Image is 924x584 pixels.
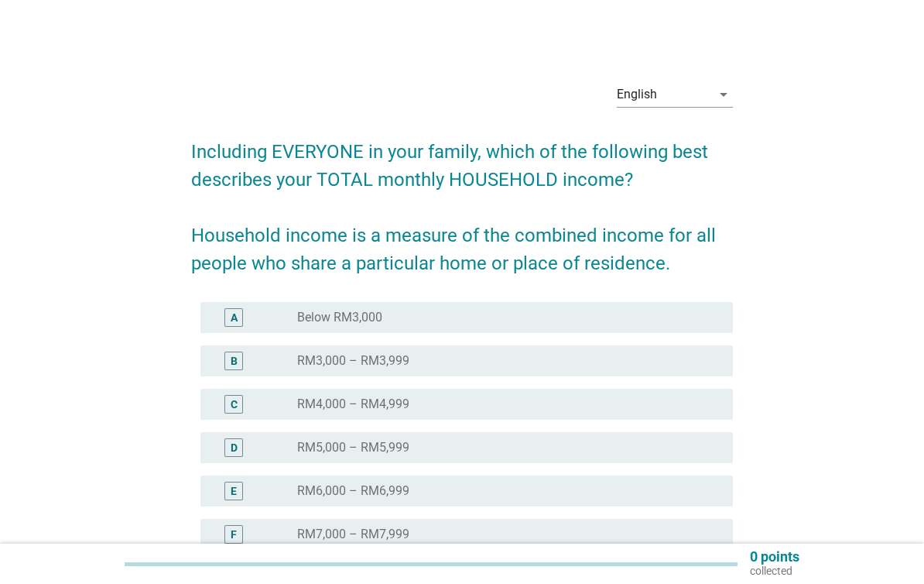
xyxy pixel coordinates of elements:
[297,353,409,369] label: RM3,000 – RM3,999
[231,397,238,413] div: C
[750,564,799,578] p: collected
[297,397,409,412] label: RM4,000 – RM4,999
[231,353,238,369] div: B
[231,310,238,326] div: A
[231,527,237,543] div: F
[231,440,238,456] div: D
[750,550,799,564] p: 0 points
[231,483,237,500] div: E
[191,122,733,277] h2: Including EVERYONE in your family, which of the following best describes your TOTAL monthly HOUSE...
[714,85,733,104] i: arrow_drop_down
[617,88,657,101] div: English
[297,440,409,455] label: RM5,000 – RM5,999
[297,527,409,542] label: RM7,000 – RM7,999
[297,310,382,325] label: Below RM3,000
[297,483,409,499] label: RM6,000 – RM6,999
